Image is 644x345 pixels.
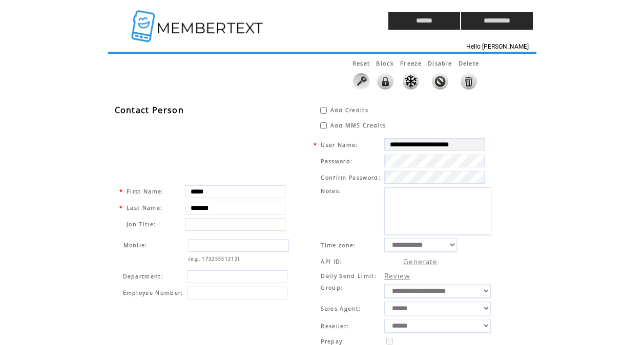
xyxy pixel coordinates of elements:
[321,141,358,148] span: User Name:
[461,73,477,90] img: This feature will disable any activity and delete all data without a restore option.
[466,43,529,50] span: Hello [PERSON_NAME]
[321,284,343,291] span: Group:
[123,273,164,280] span: Department:
[321,305,361,312] span: Sales Agent:
[321,174,381,181] span: Confirm Password:
[123,242,148,249] span: Mobile:
[127,204,162,211] span: Last Name:
[321,338,344,345] span: Prepay:
[403,257,438,266] a: Generate
[321,242,356,249] span: Time zone:
[459,59,480,67] span: This feature will disable any activity and delete all data without a restore option.
[377,73,393,90] img: This feature will lock the ability to login to the system. All activity will remain live such as ...
[352,59,370,67] span: Reset this user password
[353,73,369,90] img: Click to reset this user password
[189,255,240,262] span: (e.g. 17325551212)
[403,73,419,90] img: This feature will Freeze any activity. No credits, Landing Pages or Mobile Websites will work. Th...
[376,59,394,67] span: This feature will lock the ability to login to the system. All activity will remain live such as ...
[330,122,386,129] span: Add MMS Credits
[321,322,349,330] span: Reseller:
[115,104,184,116] span: Contact Person
[321,187,341,195] span: Notes:
[123,289,183,296] span: Employee Number:
[432,73,448,90] img: This feature will disable any activity. No credits, Landing Pages or Mobile Websites will work. T...
[384,271,410,281] a: Review
[321,272,377,279] span: Daily Send Limit:
[330,106,369,114] span: Add Credits
[127,221,156,228] span: Job Title:
[321,158,352,165] span: Password:
[127,188,164,195] span: First Name:
[428,59,452,67] span: This feature will disable any activity. No credits, Landing Pages or Mobile Websites will work. T...
[400,59,422,67] span: This feature will Freeze any activity. No credits, Landing Pages or Mobile Websites will work. Th...
[321,258,342,265] span: API ID:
